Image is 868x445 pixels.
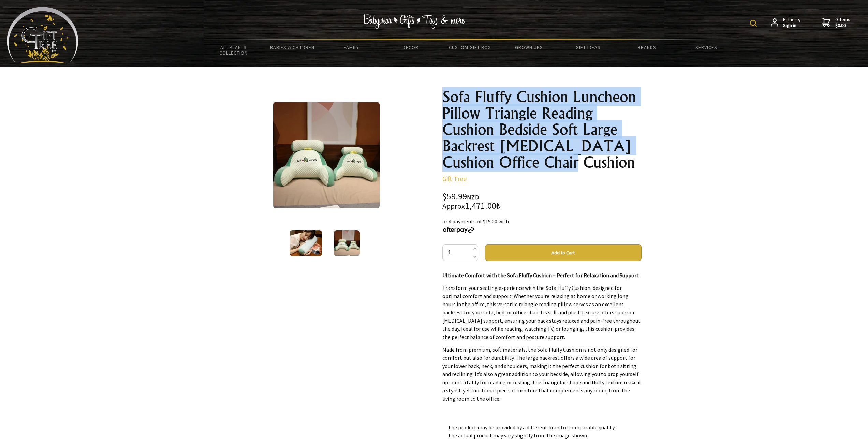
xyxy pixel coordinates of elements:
strong: Sign in [783,23,800,29]
a: Brands [618,40,677,55]
a: Grown Ups [499,40,558,55]
a: All Plants Collection [204,40,263,60]
small: Approx [442,202,465,211]
img: Babyware - Gifts - Toys and more... [7,7,78,63]
strong: Ultimate Comfort with the Sofa Fluffy Cushion – Perfect for Relaxation and Support [442,272,639,279]
span: 0 items [835,16,850,29]
strong: $0.00 [835,23,850,29]
img: Sofa Fluffy Cushion Luncheon Pillow Triangle Reading Cushion Bedside Soft Large Backrest Lumbar C... [334,230,360,256]
img: Babywear - Gifts - Toys & more [363,14,466,29]
h1: Sofa Fluffy Cushion Luncheon Pillow Triangle Reading Cushion Bedside Soft Large Backrest [MEDICAL... [442,89,642,170]
a: Hi there,Sign in [771,17,800,29]
a: Services [677,40,736,55]
a: Decor [381,40,440,55]
a: 0 items$0.00 [822,17,850,29]
span: Hi there, [783,17,800,29]
a: Custom Gift Box [440,40,499,55]
img: product search [750,20,757,27]
a: Gift Ideas [558,40,617,55]
p: The product may be provided by a different brand of comparable quality. The actual product may va... [448,423,636,440]
div: $59.99 1,471.00₺ [442,192,642,210]
a: Babies & Children [263,40,322,55]
img: Sofa Fluffy Cushion Luncheon Pillow Triangle Reading Cushion Bedside Soft Large Backrest Lumbar C... [290,230,322,256]
a: Gift Tree [442,174,467,183]
img: Afterpay [442,227,475,233]
button: Add to Cart [485,244,642,261]
div: MaterialClothProduct AttributesOrdinaryPackage Size350*300*120(1mm); 400*300*120(1mm); 350*300*20... [442,271,642,407]
p: Transform your seating experience with the Sofa Fluffy Cushion, designed for optimal comfort and ... [442,284,642,341]
a: Family [322,40,381,55]
div: or 4 payments of $15.00 with [442,217,642,234]
img: Sofa Fluffy Cushion Luncheon Pillow Triangle Reading Cushion Bedside Soft Large Backrest Lumbar C... [273,102,380,208]
span: NZD [467,193,479,201]
p: Made from premium, soft materials, the Sofa Fluffy Cushion is not only designed for comfort but a... [442,345,642,403]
